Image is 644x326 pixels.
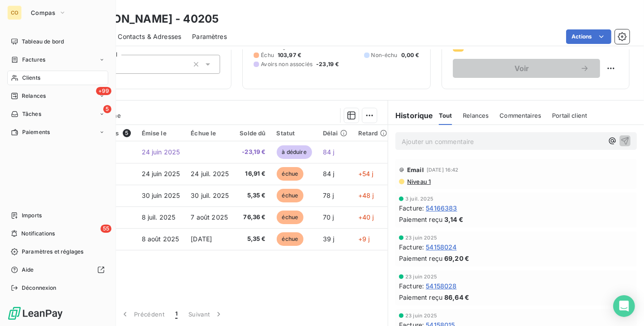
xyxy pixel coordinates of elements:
span: 0,00 € [401,51,419,59]
span: 16,91 € [240,169,265,178]
span: 39 j [323,235,335,243]
span: 24 juin 2025 [142,170,180,177]
span: 5,35 € [240,235,265,244]
button: 1 [170,305,183,324]
span: 103,97 € [278,51,301,59]
span: -23,19 € [316,60,339,68]
span: Avoirs non associés [261,60,312,68]
span: Tableau de bord [22,38,64,46]
span: +40 j [358,213,374,221]
span: 54158024 [426,242,457,252]
span: 86,64 € [444,292,469,302]
div: CO [7,5,22,20]
h6: Historique [388,110,433,121]
div: Échue le [191,129,229,137]
span: Paiement reçu [399,215,442,224]
span: 84 j [323,170,335,177]
span: 70 j [323,213,334,221]
h3: [PERSON_NAME] - 40205 [80,11,219,27]
span: 5 [123,129,131,137]
span: Paramètres [192,32,227,41]
span: Clients [22,74,40,82]
span: +99 [96,87,111,95]
span: échue [277,189,304,202]
span: 76,36 € [240,213,265,222]
span: Portail client [552,112,587,119]
button: Actions [566,29,611,44]
span: 8 août 2025 [142,235,179,243]
span: échue [277,211,304,224]
span: 24 juin 2025 [142,148,180,156]
span: 24 juil. 2025 [191,170,229,177]
span: Imports [22,211,42,220]
span: Relances [22,92,46,100]
span: 30 juin 2025 [142,192,180,199]
span: 23 juin 2025 [405,235,437,240]
button: Suivant [183,305,229,324]
div: Délai [323,129,347,137]
span: +9 j [358,235,370,243]
span: -23,19 € [240,148,265,157]
span: Niveau 1 [406,178,431,185]
span: Paiement reçu [399,254,442,263]
span: 69,20 € [444,254,469,263]
span: Paiements [22,128,50,136]
span: 23 juin 2025 [405,313,437,318]
span: +54 j [358,170,374,177]
span: à déduire [277,145,312,159]
button: Précédent [115,305,170,324]
div: Open Intercom Messenger [613,295,635,317]
span: 23 juin 2025 [405,274,437,279]
span: Relances [463,112,489,119]
div: Solde dû [240,129,265,137]
span: Tout [439,112,452,119]
span: Aide [22,266,34,274]
span: Voir [464,65,580,72]
span: Contacts & Adresses [118,32,181,41]
span: Facture : [399,203,424,213]
span: Commentaires [500,112,541,119]
button: Voir [453,59,600,78]
div: Retard [358,129,387,137]
span: 55 [101,225,111,233]
span: 3 juil. 2025 [405,196,433,201]
a: Aide [7,263,108,277]
span: Tâches [22,110,41,118]
span: échue [277,167,304,181]
span: Paiement reçu [399,292,442,302]
div: Émise le [142,129,180,137]
span: Notifications [21,230,55,238]
span: [DATE] [191,235,212,243]
span: Paramètres et réglages [22,248,83,256]
div: Statut [277,129,312,137]
span: 78 j [323,192,334,199]
span: 1 [175,310,178,319]
span: 8 juil. 2025 [142,213,176,221]
span: 7 août 2025 [191,213,228,221]
span: Échu [261,51,274,59]
span: échue [277,232,304,246]
span: 54158028 [426,281,457,291]
span: 84 j [323,148,335,156]
span: 3,14 € [444,215,463,224]
span: +48 j [358,192,374,199]
img: Logo LeanPay [7,306,63,321]
span: Déconnexion [22,284,57,292]
span: Facture : [399,242,424,252]
span: 54166383 [426,203,457,213]
span: Compas [31,9,55,16]
span: Non-échu [371,51,398,59]
span: 30 juil. 2025 [191,192,229,199]
span: Email [407,166,424,173]
span: 5,35 € [240,191,265,200]
span: Facture : [399,281,424,291]
span: Factures [22,56,45,64]
span: 5 [103,105,111,113]
span: [DATE] 16:42 [427,167,459,173]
